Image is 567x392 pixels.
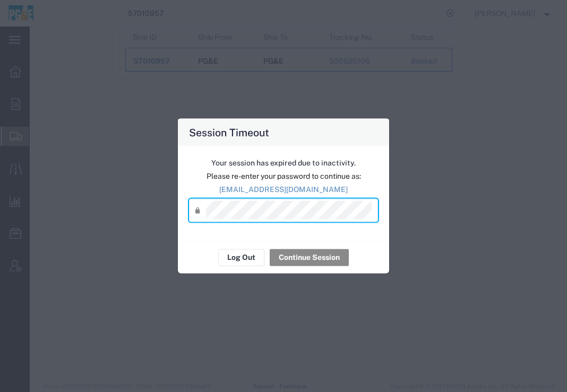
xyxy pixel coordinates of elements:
[189,184,378,195] p: [EMAIL_ADDRESS][DOMAIN_NAME]
[189,157,378,168] p: Your session has expired due to inactivity.
[189,170,378,181] p: Please re-enter your password to continue as:
[218,249,264,266] button: Log Out
[270,249,349,266] button: Continue Session
[189,124,269,140] h4: Session Timeout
